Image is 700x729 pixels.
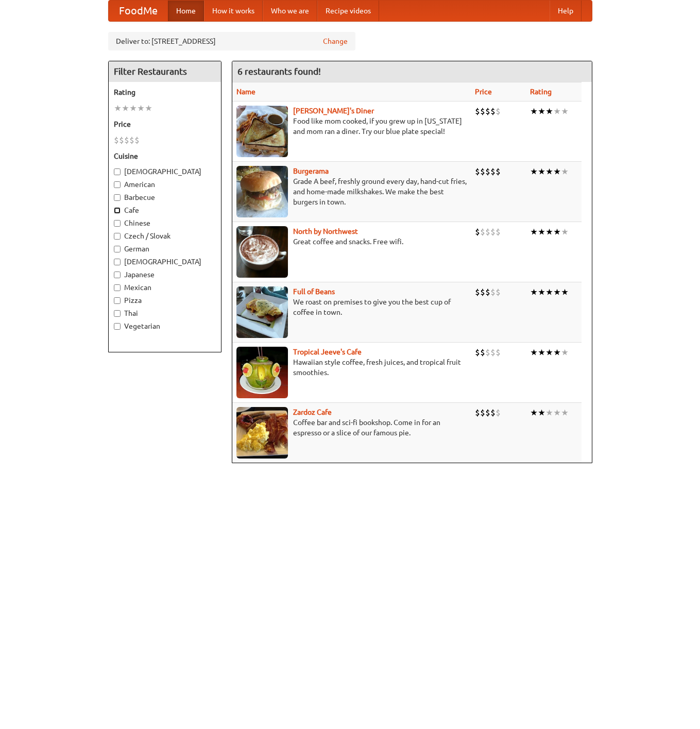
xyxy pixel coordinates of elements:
[545,286,553,298] li: ★
[236,116,467,137] p: Food like mom cooked, if you grew up in [US_STATE] and mom ran a diner. Try our blue plate special!
[263,1,317,21] a: Who we are
[490,226,496,238] li: $
[109,61,221,82] h4: Filter Restaurants
[236,106,288,157] img: sallys.jpg
[480,407,485,418] li: $
[485,166,490,177] li: $
[538,407,545,418] li: ★
[114,134,119,146] li: $
[496,407,501,418] li: $
[561,407,569,418] li: ★
[485,347,490,358] li: $
[236,166,288,217] img: burgerama.jpg
[114,231,216,241] label: Czech / Slovak
[114,207,121,214] input: Cafe
[114,259,121,265] input: [DEMOGRAPHIC_DATA]
[236,88,255,96] a: Name
[480,166,485,177] li: $
[114,269,216,280] label: Japanese
[490,286,496,298] li: $
[114,233,121,240] input: Czech / Slovak
[553,226,561,238] li: ★
[475,407,480,418] li: $
[475,286,480,298] li: $
[475,347,480,358] li: $
[237,66,321,76] ng-pluralize: 6 restaurants found!
[236,286,288,338] img: beans.jpg
[114,310,121,317] input: Thai
[114,272,121,278] input: Japanese
[204,1,263,21] a: How it works
[137,103,145,114] li: ★
[553,166,561,177] li: ★
[109,1,168,21] a: FoodMe
[114,282,216,293] label: Mexican
[114,246,121,252] input: German
[485,106,490,117] li: $
[293,167,329,175] a: Burgerama
[236,176,467,207] p: Grade A beef, freshly ground every day, hand-cut fries, and home-made milkshakes. We make the bes...
[293,227,358,235] a: North by Northwest
[114,205,216,215] label: Cafe
[553,106,561,117] li: ★
[236,407,288,459] img: zardoz.jpg
[480,286,485,298] li: $
[475,226,480,238] li: $
[475,106,480,117] li: $
[545,106,553,117] li: ★
[475,88,492,96] a: Price
[530,226,538,238] li: ★
[496,166,501,177] li: $
[485,286,490,298] li: $
[114,308,216,318] label: Thai
[561,166,569,177] li: ★
[530,166,538,177] li: ★
[114,295,216,306] label: Pizza
[236,297,467,317] p: We roast on premises to give you the best cup of coffee in town.
[114,218,216,228] label: Chinese
[114,192,216,202] label: Barbecue
[538,106,545,117] li: ★
[530,347,538,358] li: ★
[545,226,553,238] li: ★
[114,220,121,227] input: Chinese
[538,166,545,177] li: ★
[114,244,216,254] label: German
[550,1,582,21] a: Help
[561,106,569,117] li: ★
[561,286,569,298] li: ★
[480,106,485,117] li: $
[129,103,137,114] li: ★
[114,179,216,190] label: American
[114,323,121,330] input: Vegetarian
[236,357,467,378] p: Hawaiian style coffee, fresh juices, and tropical fruit smoothies.
[236,417,467,438] p: Coffee bar and sci-fi bookshop. Come in for an espresso or a slice of our famous pie.
[323,36,348,46] a: Change
[561,226,569,238] li: ★
[108,32,355,50] div: Deliver to: [STREET_ADDRESS]
[480,347,485,358] li: $
[490,166,496,177] li: $
[114,103,122,114] li: ★
[114,87,216,97] h5: Rating
[293,348,362,356] a: Tropical Jeeve's Cafe
[122,103,129,114] li: ★
[293,408,332,416] a: Zardoz Cafe
[485,226,490,238] li: $
[496,286,501,298] li: $
[530,407,538,418] li: ★
[114,166,216,177] label: [DEMOGRAPHIC_DATA]
[114,194,121,201] input: Barbecue
[236,226,288,278] img: north.jpg
[145,103,152,114] li: ★
[490,106,496,117] li: $
[538,226,545,238] li: ★
[293,287,335,296] a: Full of Beans
[293,107,374,115] a: [PERSON_NAME]'s Diner
[530,286,538,298] li: ★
